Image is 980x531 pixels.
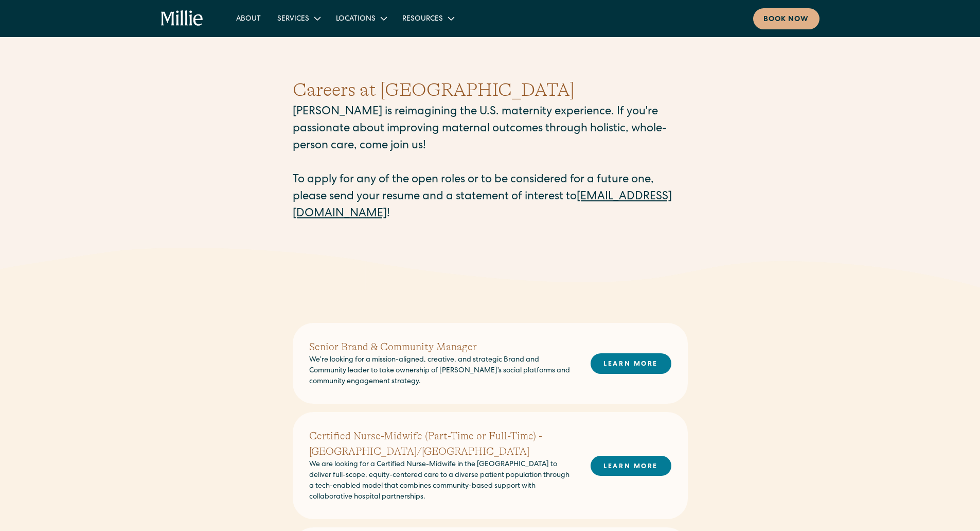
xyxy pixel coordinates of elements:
div: Resources [402,14,443,25]
div: Locations [328,10,394,27]
div: Locations [336,14,376,25]
a: About [228,10,269,27]
h2: Senior Brand & Community Manager [309,339,574,355]
h1: Careers at [GEOGRAPHIC_DATA] [293,76,688,104]
p: [PERSON_NAME] is reimagining the U.S. maternity experience. If you're passionate about improving ... [293,104,688,223]
a: home [161,10,204,27]
h2: Certified Nurse-Midwife (Part-Time or Full-Time) - [GEOGRAPHIC_DATA]/[GEOGRAPHIC_DATA] [309,429,574,459]
div: Services [277,14,309,25]
p: We’re looking for a mission-aligned, creative, and strategic Brand and Community leader to take o... [309,355,574,387]
div: Resources [394,10,461,27]
div: Book now [763,14,809,25]
p: We are looking for a Certified Nurse-Midwife in the [GEOGRAPHIC_DATA] to deliver full-scope, equi... [309,459,574,503]
div: Services [269,10,328,27]
a: Book now [753,8,819,29]
a: LEARN MORE [591,353,671,373]
a: LEARN MORE [591,456,671,476]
